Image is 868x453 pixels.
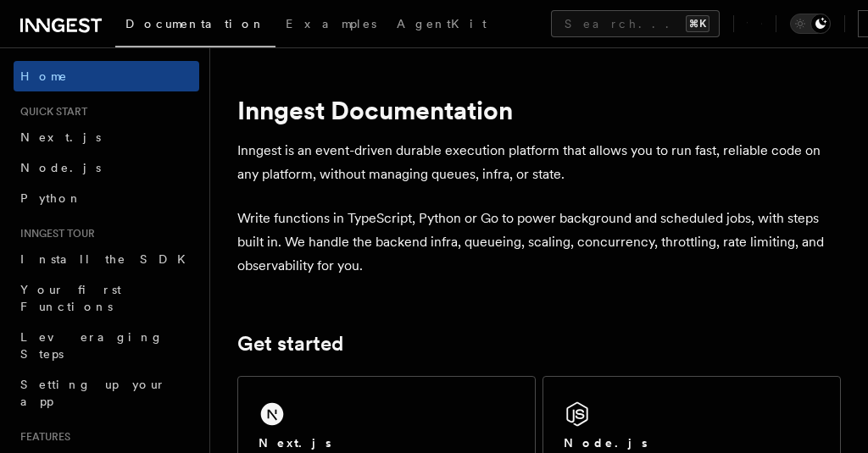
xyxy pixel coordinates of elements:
a: Leveraging Steps [14,322,199,369]
span: Leveraging Steps [20,330,164,361]
a: Node.js [14,152,199,183]
a: Get started [237,332,343,356]
span: Setting up your app [20,378,166,408]
kbd: ⌘K [686,15,709,32]
a: AgentKit [387,5,497,46]
button: Toggle dark mode [790,14,831,34]
span: Quick start [14,105,87,119]
span: Node.js [20,161,101,174]
span: Home [20,68,68,85]
span: Documentation [125,17,265,30]
p: Write functions in TypeScript, Python or Go to power background and scheduled jobs, with steps bu... [237,207,841,278]
span: Next.js [20,130,101,144]
span: Install the SDK [20,252,196,266]
a: Install the SDK [14,244,199,274]
a: Next.js [14,122,199,152]
h2: Node.js [564,434,648,451]
h1: Inngest Documentation [237,95,841,125]
button: Search...⌘K [551,10,720,37]
span: Features [14,430,70,444]
a: Documentation [115,5,275,47]
a: Python [14,183,199,213]
span: Python [20,191,82,205]
span: AgentKit [397,17,487,30]
a: Home [14,61,199,91]
span: Examples [286,17,376,30]
h2: Next.js [259,434,331,451]
a: Examples [275,5,387,46]
a: Your first Functions [14,274,199,322]
span: Inngest tour [14,227,95,240]
span: Your first Functions [20,283,121,313]
a: Setting up your app [14,369,199,417]
p: Inngest is an event-driven durable execution platform that allows you to run fast, reliable code ... [237,139,841,186]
